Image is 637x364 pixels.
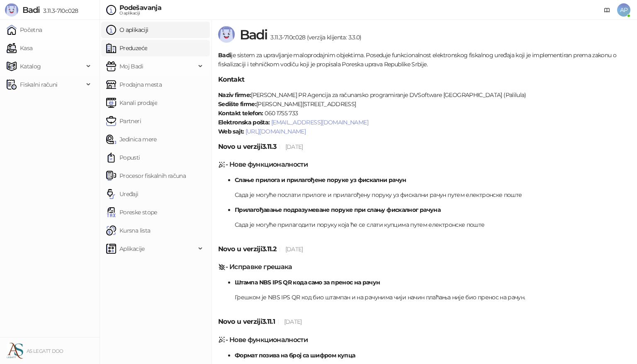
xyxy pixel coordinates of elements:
[20,58,41,75] span: Katalog
[106,222,150,239] a: Kursna lista
[218,91,251,99] strong: Naziv firme:
[106,113,141,129] a: Partneri
[218,262,630,272] h5: - Исправке грешака
[7,40,32,56] a: Kasa
[218,244,630,254] h5: Novo u verziji 3.11.2
[284,318,302,325] span: [DATE]
[218,75,630,85] h5: Kontakt
[235,293,630,302] p: Грешком је NBS IPS QR код био штампан и на рачунима чији начин плаћања није био пренос на рачун.
[106,149,140,166] a: Popusti
[218,109,263,117] strong: Kontakt telefon:
[235,176,406,184] strong: Слање прилога и прилагођене поруке уз фискални рачун
[218,100,256,108] strong: Sedište firme:
[218,26,235,43] img: Logo
[218,119,270,126] strong: Elektronska pošta:
[218,51,630,69] p: je sistem za upravljanje maloprodajnim objektima. Poseduje funkcionalnost elektronskog fiskalnog ...
[119,58,143,75] span: Moj Badi
[235,352,355,359] strong: Формат позива на број са шифром купца
[119,11,161,15] div: O aplikaciji
[119,240,145,257] span: Aplikacije
[218,142,630,152] h5: Novo u verziji 3.11.3
[235,279,380,286] strong: Штампа NBS IPS QR кода само за пренос на рачун
[218,317,630,327] h5: Novo u verziji 3.11.1
[246,128,306,135] a: [URL][DOMAIN_NAME]
[235,206,440,214] strong: Прилагођавање подразумеване поруке при слању фискалног рачуна
[285,245,303,253] span: [DATE]
[119,5,161,11] div: Podešavanja
[106,131,157,148] a: Jedinica mere
[106,167,186,184] a: Procesor fiskalnih računa
[601,3,614,17] a: Dokumentacija
[40,7,78,15] span: 3.11.3-710c028
[106,76,162,93] a: Prodajna mesta
[106,22,148,38] a: O aplikaciji
[271,119,368,126] a: [EMAIL_ADDRESS][DOMAIN_NAME]
[218,51,231,59] strong: Badi
[218,128,244,135] strong: Web sajt:
[285,143,303,150] span: [DATE]
[617,3,630,17] span: AP
[7,22,42,38] a: Početna
[235,220,630,229] p: Сада је могуће прилагодити поруку која ће се слати купцима путем електронске поште
[267,34,361,41] span: 3.11.3-710c028 (verzija klijenta: 3.3.0)
[5,3,18,17] img: Logo
[106,95,157,111] a: Kanali prodaje
[235,190,630,199] p: Сада је могуће послати прилоге и прилагођену поруку уз фискални рачун путем електронске поште
[240,27,267,43] span: Badi
[106,40,147,56] a: Preduzeće
[7,342,23,359] img: 64x64-companyLogo-72287c4f-3f5d-4d5a-b9e9-9639047b5d81.jpeg
[218,90,630,136] p: [PERSON_NAME] PR Agencija za računarsko programiranje DVSoftware [GEOGRAPHIC_DATA] (Palilula) [PE...
[22,5,40,15] span: Badi
[106,186,139,202] a: Uređaji
[218,335,630,345] h5: - Нове функционалности
[27,348,63,354] small: AS LEGATT DOO
[20,76,57,93] span: Fiskalni računi
[106,204,157,221] a: Poreske stope
[218,160,630,170] h5: - Нове функционалности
